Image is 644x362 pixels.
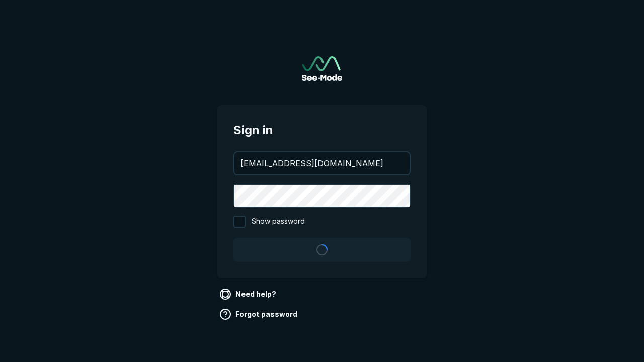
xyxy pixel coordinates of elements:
img: See-Mode Logo [302,56,342,81]
a: Forgot password [217,306,301,322]
span: Show password [252,216,305,228]
a: Go to sign in [302,56,342,81]
a: Need help? [217,286,280,302]
span: Sign in [233,121,411,139]
input: your@email.com [234,152,410,174]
